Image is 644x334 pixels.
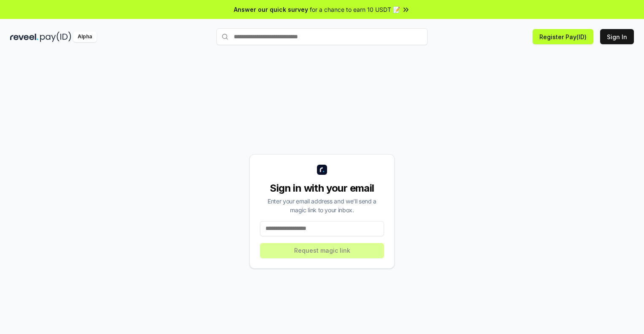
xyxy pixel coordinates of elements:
img: reveel_dark [10,32,38,42]
span: for a chance to earn 10 USDT 📝 [310,5,400,14]
button: Sign In [600,29,634,44]
div: Alpha [73,32,97,42]
div: Enter your email address and we’ll send a magic link to your inbox. [260,197,384,214]
img: logo_small [317,165,327,175]
img: pay_id [40,32,71,42]
button: Register Pay(ID) [533,29,593,44]
span: Answer our quick survey [234,5,308,14]
div: Sign in with your email [260,182,384,195]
